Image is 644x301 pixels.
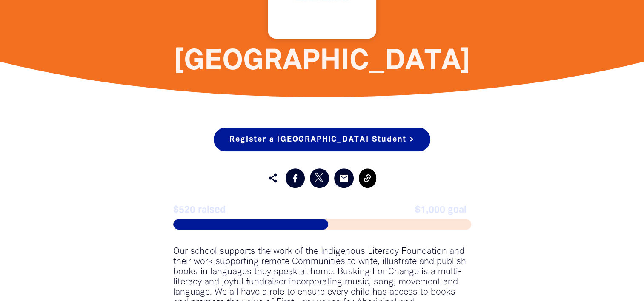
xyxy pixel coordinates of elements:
a: Register a [GEOGRAPHIC_DATA] Student > [214,128,430,151]
span: $520 raised [173,205,322,215]
a: Share [286,168,305,187]
span: $1,000 goal [318,205,467,215]
a: email [334,168,353,187]
span: [GEOGRAPHIC_DATA] [174,48,471,75]
button: Copy Link [359,168,377,187]
i: email [339,173,349,183]
a: Post [310,168,329,187]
